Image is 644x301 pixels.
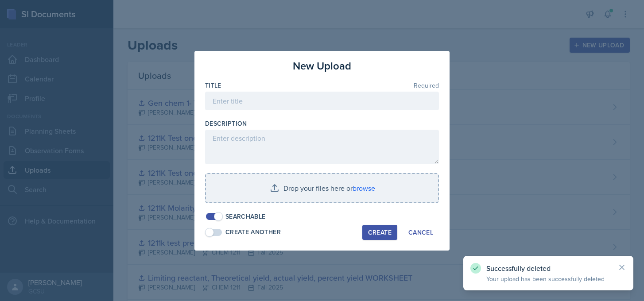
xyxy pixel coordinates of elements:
[408,229,433,236] div: Cancel
[293,58,351,74] h3: New Upload
[205,119,247,128] label: Description
[368,229,392,236] div: Create
[486,264,610,273] p: Successfully deleted
[403,225,439,240] button: Cancel
[414,82,439,89] span: Required
[225,212,266,221] div: Searchable
[225,228,281,237] div: Create Another
[205,81,221,90] label: Title
[205,92,439,110] input: Enter title
[486,274,610,283] p: Your upload has been successfully deleted
[362,225,397,240] button: Create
